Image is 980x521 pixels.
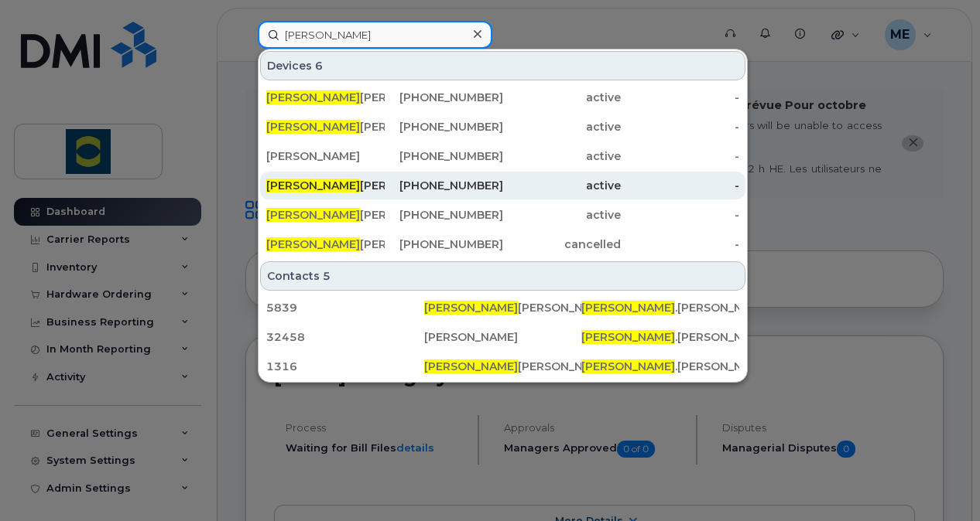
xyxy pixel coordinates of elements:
[621,207,739,223] div: -
[621,90,739,105] div: -
[260,172,745,199] a: [PERSON_NAME][PERSON_NAME][PHONE_NUMBER]active-
[260,113,745,141] a: [PERSON_NAME][PERSON_NAME][PHONE_NUMBER]active-
[266,90,385,105] div: [PERSON_NAME]
[266,237,385,252] div: [PERSON_NAME]
[266,119,385,135] div: [PERSON_NAME]
[621,237,739,252] div: -
[260,261,745,291] div: Contacts
[503,90,622,105] div: active
[266,179,360,192] span: [PERSON_NAME]
[503,119,622,135] div: active
[266,90,360,104] span: [PERSON_NAME]
[503,237,622,252] div: cancelled
[266,300,424,315] div: 5839
[260,51,745,80] div: Devices
[266,208,360,222] span: [PERSON_NAME]
[399,149,503,163] avayaelement: [PHONE_NUMBER]
[503,207,622,223] div: active
[581,301,675,315] span: [PERSON_NAME]
[424,359,518,373] span: [PERSON_NAME]
[266,237,360,251] span: [PERSON_NAME]
[581,330,675,344] span: [PERSON_NAME]
[266,329,424,345] div: 32458
[260,323,745,351] a: 32458[PERSON_NAME][PERSON_NAME].[PERSON_NAME][EMAIL_ADDRESS][DOMAIN_NAME]
[399,208,503,222] avayaelement: [PHONE_NUMBER]
[266,359,424,374] div: 1316
[424,300,582,315] div: [PERSON_NAME]
[503,178,622,193] div: active
[323,268,331,284] span: 5
[581,359,739,374] div: .[PERSON_NAME][EMAIL_ADDRESS][DOMAIN_NAME]
[424,329,582,345] div: [PERSON_NAME]
[260,142,745,170] a: [PERSON_NAME][PHONE_NUMBER]active-
[266,120,360,134] span: [PERSON_NAME]
[581,359,675,373] span: [PERSON_NAME]
[260,352,745,380] a: 1316[PERSON_NAME][PERSON_NAME][PERSON_NAME].[PERSON_NAME][EMAIL_ADDRESS][DOMAIN_NAME]
[399,90,503,104] avayaelement: [PHONE_NUMBER]
[424,301,518,315] span: [PERSON_NAME]
[266,178,385,193] div: [PERSON_NAME]
[581,329,739,345] div: .[PERSON_NAME][EMAIL_ADDRESS][DOMAIN_NAME]
[266,148,385,164] div: [PERSON_NAME]
[399,179,503,192] avayaelement: [PHONE_NUMBER]
[260,201,745,229] a: [PERSON_NAME][PERSON_NAME][PHONE_NUMBER]active-
[621,119,739,135] div: -
[581,300,739,315] div: .[PERSON_NAME][EMAIL_ADDRESS][DOMAIN_NAME]
[260,230,745,258] a: [PERSON_NAME][PERSON_NAME][PHONE_NUMBER]cancelled-
[503,148,622,164] div: active
[315,58,323,73] span: 6
[621,178,739,193] div: -
[266,207,385,223] div: [PERSON_NAME]
[260,83,745,111] a: [PERSON_NAME][PERSON_NAME][PHONE_NUMBER]active-
[424,359,582,374] div: [PERSON_NAME]
[399,120,503,134] avayaelement: [PHONE_NUMBER]
[399,237,503,251] avayaelement: [PHONE_NUMBER]
[260,294,745,322] a: 5839[PERSON_NAME][PERSON_NAME][PERSON_NAME].[PERSON_NAME][EMAIL_ADDRESS][DOMAIN_NAME]
[621,148,739,164] div: -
